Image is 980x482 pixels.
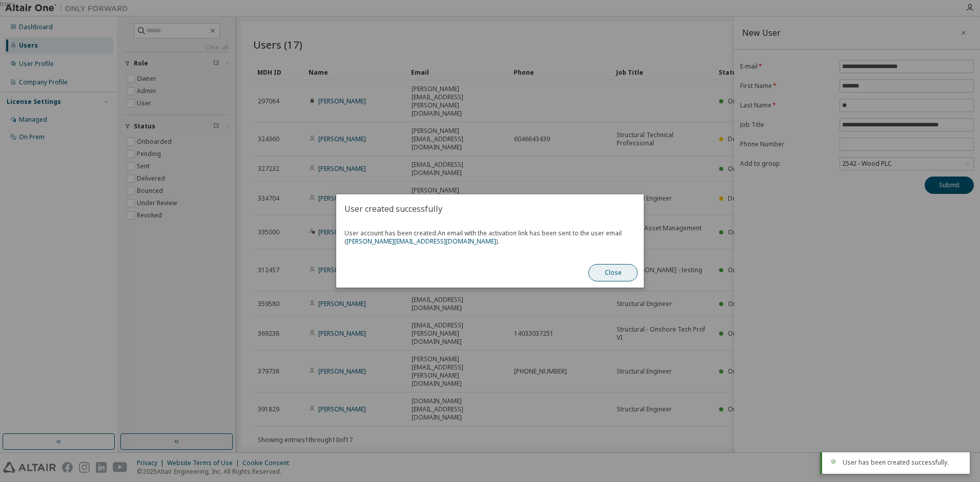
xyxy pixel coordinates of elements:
button: Close [588,264,638,281]
div: User has been created successfully. [843,458,962,467]
a: [PERSON_NAME][EMAIL_ADDRESS][DOMAIN_NAME] [346,237,496,246]
h2: User created successfully [336,194,644,223]
span: An email with the activation link has been sent to the user email ( ). [344,229,622,246]
span: User account has been created. [344,229,636,246]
